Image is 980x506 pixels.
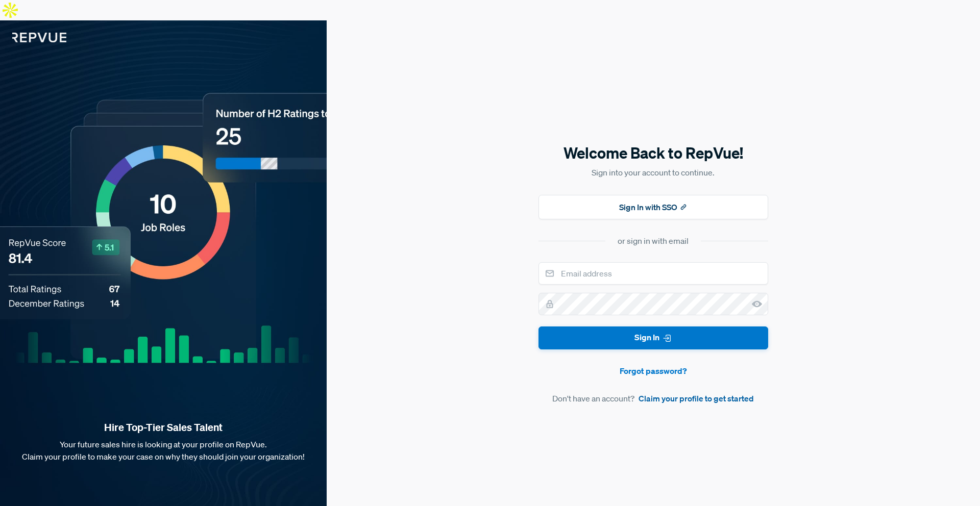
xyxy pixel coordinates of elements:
h5: Welcome Back to RepVue! [538,142,768,164]
button: Sign In [538,326,768,349]
article: Don't have an account? [538,392,768,404]
a: Forgot password? [538,365,768,377]
input: Email address [538,262,768,285]
p: Your future sales hire is looking at your profile on RepVue. Claim your profile to make your case... [16,438,310,463]
p: Sign into your account to continue. [538,166,768,179]
strong: Hire Top-Tier Sales Talent [16,421,310,434]
div: or sign in with email [618,235,689,247]
button: Sign In with SSO [538,195,768,219]
a: Claim your profile to get started [639,392,754,404]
